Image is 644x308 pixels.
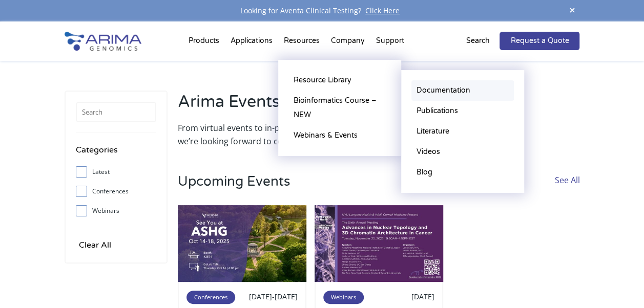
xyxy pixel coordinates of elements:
span: Webinars [323,291,364,304]
h3: Upcoming Events [178,173,290,205]
a: Videos [411,142,514,162]
img: NYU-X-Post-No-Agenda-500x300.jpg [315,205,443,282]
a: Request a Quote [500,32,579,50]
span: [DATE] [411,292,434,301]
span: Conferences [186,291,235,304]
a: Documentation [411,80,514,101]
img: ashg-2025-500x300.jpg [178,205,306,282]
p: Search [466,34,489,48]
h2: Arima Events & Webinars [178,91,373,121]
a: Click Here [361,6,404,15]
a: Resource Library [288,70,391,91]
label: Conferences [76,184,156,199]
a: Webinars & Events [288,125,391,146]
a: Literature [411,121,514,142]
h4: Categories [76,143,156,164]
label: Latest [76,164,156,180]
p: From virtual events to in-person conferences, we’re looking forward to connecting with you. [178,121,373,148]
span: [DATE]-[DATE] [249,292,298,301]
div: Looking for Aventa Clinical Testing? [65,4,580,17]
input: Clear All [76,238,114,252]
img: Arima-Genomics-logo [65,32,141,51]
a: Blog [411,162,514,183]
a: See All [554,173,579,205]
a: Bioinformatics Course – NEW [288,91,391,125]
input: Search [76,102,156,122]
a: Publications [411,101,514,121]
label: Webinars [76,203,156,218]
